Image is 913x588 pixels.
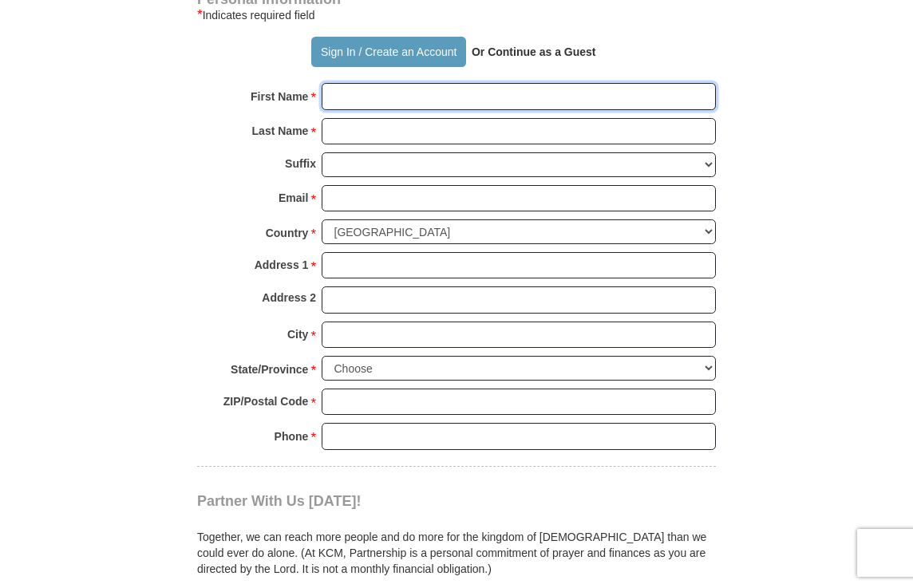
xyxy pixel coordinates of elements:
[252,120,309,142] strong: Last Name
[287,323,308,345] strong: City
[197,529,716,577] p: Together, we can reach more people and do more for the kingdom of [DEMOGRAPHIC_DATA] than we coul...
[251,85,308,108] strong: First Name
[231,358,308,381] strong: State/Province
[266,222,309,244] strong: Country
[197,6,716,25] div: Indicates required field
[223,390,309,412] strong: ZIP/Postal Code
[472,45,596,58] strong: Or Continue as a Guest
[255,254,309,276] strong: Address 1
[285,152,316,175] strong: Suffix
[279,187,308,209] strong: Email
[275,425,309,448] strong: Phone
[311,37,465,67] button: Sign In / Create an Account
[262,286,316,309] strong: Address 2
[197,493,362,509] span: Partner With Us [DATE]!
